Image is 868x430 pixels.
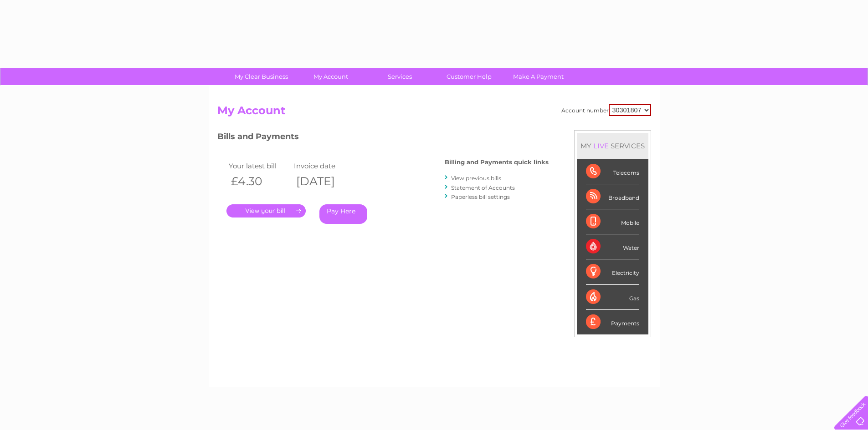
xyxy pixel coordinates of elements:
[451,175,501,182] a: View previous bills
[226,172,292,191] th: £4.30
[586,259,639,284] div: Electricity
[591,142,611,150] div: LIVE
[292,160,357,172] td: Invoice date
[445,159,549,166] h4: Billing and Payments quick links
[226,204,306,218] a: .
[577,133,648,159] div: MY SERVICES
[319,204,367,224] a: Pay Here
[586,310,639,334] div: Payments
[451,184,515,191] a: Statement of Accounts
[561,104,651,116] div: Account number
[586,209,639,234] div: Mobile
[217,130,549,146] h3: Bills and Payments
[293,68,368,85] a: My Account
[217,104,651,121] h2: My Account
[292,172,357,191] th: [DATE]
[586,285,639,310] div: Gas
[586,184,639,209] div: Broadband
[501,68,576,85] a: Make A Payment
[362,68,437,85] a: Services
[586,234,639,259] div: Water
[451,193,510,200] a: Paperless bill settings
[431,68,507,85] a: Customer Help
[226,160,292,172] td: Your latest bill
[586,159,639,184] div: Telecoms
[224,68,299,85] a: My Clear Business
